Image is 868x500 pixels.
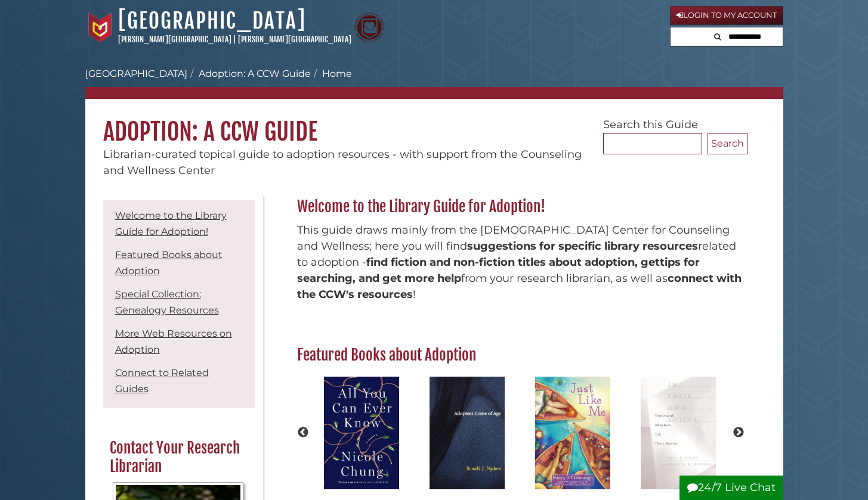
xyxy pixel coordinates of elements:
[291,197,747,216] h2: Welcome to the Library Guide for Adoption!
[297,240,736,269] span: related to adoption -
[297,256,700,285] span: tips for searching, and get more help
[115,210,227,237] a: Welcome to the Library Guide for Adoption!
[467,240,698,253] span: suggestions for specific library resources
[85,13,115,42] img: Calvin University
[714,33,721,41] i: Search
[670,6,783,25] a: Login to My Account
[679,476,783,500] button: 24/7 Live Chat
[115,249,223,277] a: Featured Books about Adoption
[85,67,783,99] nav: breadcrumb
[354,13,384,42] img: Calvin Theological Seminary
[297,223,730,253] span: This guide draws mainly from the [DEMOGRAPHIC_DATA] Center for Counseling and Wellness; here you ...
[424,371,511,496] img: Adoptees Come of Age
[297,272,742,301] strong: connect with the CCW's resources
[635,371,722,496] img: In Their Own Voices: Transracial Adoptees Tell Their Stories
[115,367,209,395] a: Connect to Related Guides
[311,67,352,81] li: Home
[115,288,219,316] a: Special Collection: Genealogy Resources
[238,35,351,44] a: [PERSON_NAME][GEOGRAPHIC_DATA]
[199,68,311,79] a: Adoption: A CCW Guide
[711,27,725,44] button: Search
[233,35,236,44] span: |
[318,371,405,496] img: All You Can Ever Know
[115,328,232,355] a: More Web Resources on Adoption
[103,148,582,177] span: Librarian-curated topical guide to adoption resources - with support from the Counseling and Well...
[297,272,742,301] span: from your research librarian, as well as !
[118,8,306,34] a: [GEOGRAPHIC_DATA]
[529,371,617,496] img: Just Like Me
[733,427,745,439] button: Next
[85,99,783,147] h1: Adoption: A CCW Guide
[118,35,231,44] a: [PERSON_NAME][GEOGRAPHIC_DATA]
[708,133,747,154] button: Search
[297,427,309,439] button: Previous
[104,439,253,476] h2: Contact Your Research Librarian
[366,256,660,269] strong: find fiction and non-fiction titles about adoption, get
[85,68,187,79] a: [GEOGRAPHIC_DATA]
[291,346,747,365] h2: Featured Books about Adoption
